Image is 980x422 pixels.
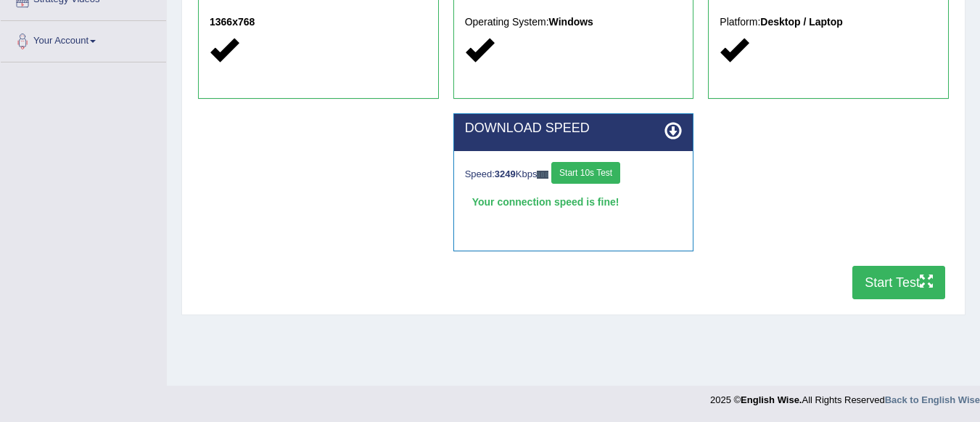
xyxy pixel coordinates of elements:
[885,394,980,405] a: Back to English Wise
[537,171,548,179] img: ajax-loader-fb-connection.gif
[741,394,802,405] strong: English Wise.
[720,17,937,28] h5: Platform:
[465,121,683,136] h2: DOWNLOAD SPEED
[710,386,980,407] div: 2025 © All Rights Reserved
[760,16,843,28] strong: Desktop / Laptop
[852,266,945,299] button: Start Test
[551,162,620,184] button: Start 10s Test
[549,16,593,28] strong: Windows
[465,162,683,187] div: Speed: Kbps
[1,21,166,57] a: Your Account
[465,191,683,213] div: Your connection speed is fine!
[210,16,255,28] strong: 1366x768
[465,17,683,28] h5: Operating System:
[495,169,516,179] strong: 3249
